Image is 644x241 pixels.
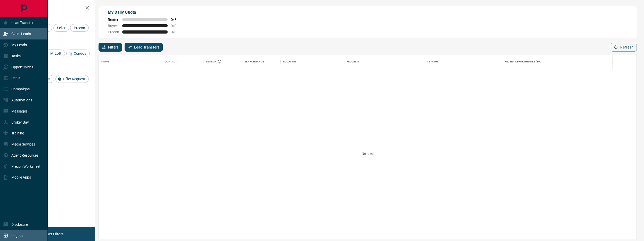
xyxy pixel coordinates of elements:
[53,24,69,32] div: Seller
[611,43,637,52] button: Refresh
[39,230,67,238] button: Reset Filters
[108,18,119,22] span: Renter
[72,51,88,55] span: Condos
[162,54,203,69] div: Contact
[61,77,87,81] span: Offer Request
[171,24,182,28] span: 0 / 0
[281,54,344,69] div: Location
[43,50,65,57] div: MrLoft
[108,24,119,28] span: Buyer
[55,26,67,30] span: Seller
[344,54,423,69] div: Requests
[99,54,162,69] div: Name
[244,54,264,69] div: Search Range
[125,43,163,52] button: Lead Transfers
[347,54,360,69] div: Requests
[426,54,438,69] div: AI Status
[72,26,87,30] span: Precon
[423,54,502,69] div: AI Status
[108,9,182,15] p: My Daily Quota
[70,24,89,32] div: Precon
[502,54,613,69] div: Recent Opportunities (30d)
[101,54,109,69] div: Name
[17,5,90,11] h2: Filters
[242,54,281,69] div: Search Range
[66,50,90,57] div: Condos
[108,30,119,34] span: Precon
[171,18,182,22] span: 0 / 8
[55,75,89,83] div: Offer Request
[505,54,543,69] div: Recent Opportunities (30d)
[206,54,223,69] div: Search
[48,51,63,55] span: MrLoft
[99,43,122,52] button: Filters
[171,30,182,34] span: 0 / 0
[283,54,296,69] div: Location
[165,54,177,69] div: Contact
